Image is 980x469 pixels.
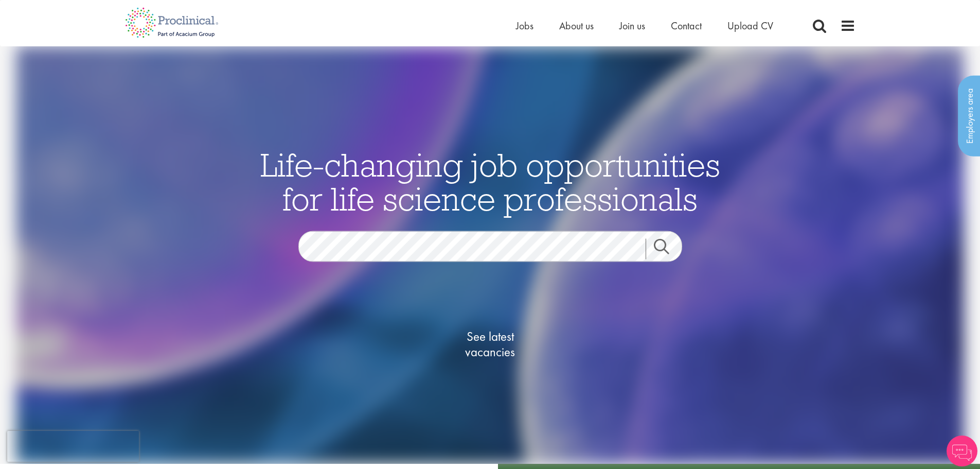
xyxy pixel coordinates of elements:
[16,46,964,464] img: candidate home
[559,19,594,32] a: About us
[619,19,645,32] a: Join us
[516,19,533,32] a: Jobs
[439,288,542,401] a: See latestvacancies
[671,19,702,32] a: Contact
[7,431,139,462] iframe: reCAPTCHA
[260,144,720,219] span: Life-changing job opportunities for life science professionals
[727,19,773,32] a: Upload CV
[646,239,690,259] a: Job search submit button
[439,329,542,360] span: See latest vacancies
[947,436,977,466] img: Chatbot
